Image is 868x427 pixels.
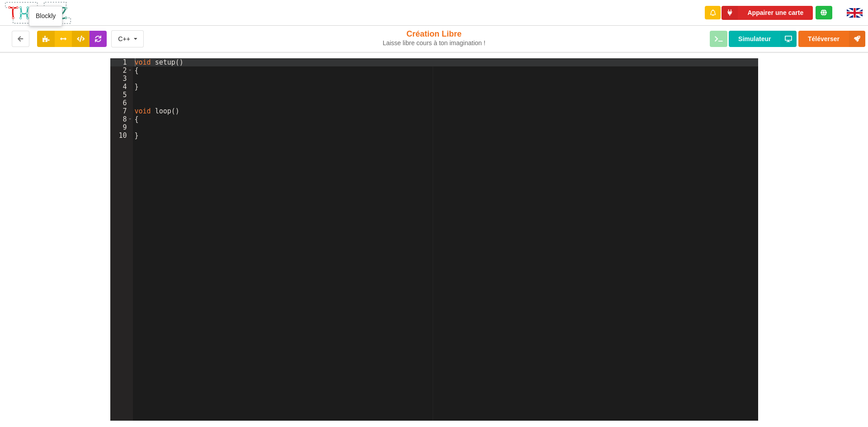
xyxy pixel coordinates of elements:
div: 3 [110,75,133,83]
div: Laisse libre cours à ton imagination ! [359,39,510,47]
div: Création Libre [359,29,510,47]
button: Téléverser [798,31,865,47]
button: Simulateur [729,31,797,47]
img: thingz_logo.png [4,1,72,25]
div: Blockly [29,6,62,26]
img: gb.png [847,8,863,18]
div: 7 [110,107,133,115]
div: 9 [110,123,133,131]
div: 5 [110,91,133,99]
div: 2 [110,66,133,75]
button: Appairer une carte [722,6,813,20]
div: 1 [110,58,133,66]
div: Tu es connecté au serveur de création de Thingz [816,6,832,19]
div: C++ [118,36,130,42]
div: 8 [110,115,133,123]
div: 10 [110,131,133,140]
div: 6 [110,99,133,107]
div: 4 [110,83,133,91]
